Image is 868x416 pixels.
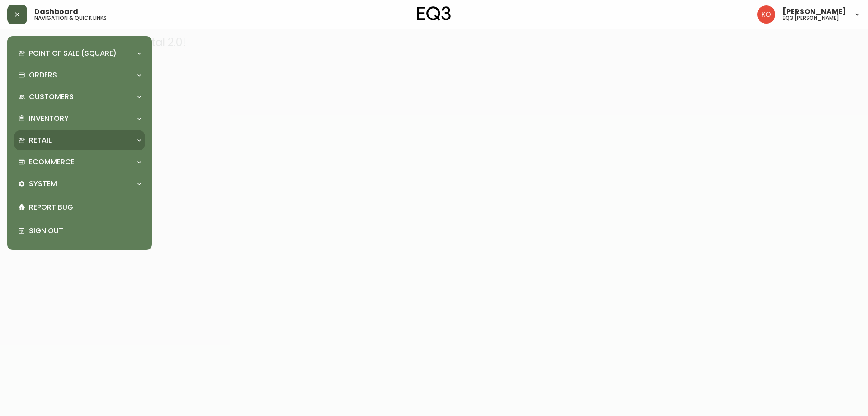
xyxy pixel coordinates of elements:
h5: eq3 [PERSON_NAME] [783,15,839,21]
p: Customers [29,92,74,102]
div: Point of Sale (Square) [14,43,145,63]
img: 9beb5e5239b23ed26e0d832b1b8f6f2a [757,5,775,24]
p: Point of Sale (Square) [29,48,117,58]
div: Ecommerce [14,152,145,172]
p: Retail [29,135,52,145]
p: System [29,179,57,189]
div: Customers [14,87,145,107]
span: Dashboard [34,8,78,15]
span: [PERSON_NAME] [783,8,846,15]
div: Sign Out [14,219,145,243]
p: Inventory [29,114,69,124]
p: Report Bug [29,202,141,212]
img: logo [417,6,451,21]
div: System [14,174,145,194]
p: Ecommerce [29,157,75,167]
div: Orders [14,65,145,85]
p: Sign Out [29,226,141,236]
div: Retail [14,130,145,150]
div: Inventory [14,109,145,129]
p: Orders [29,70,57,80]
h5: navigation & quick links [34,15,107,21]
div: Report Bug [14,196,145,219]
